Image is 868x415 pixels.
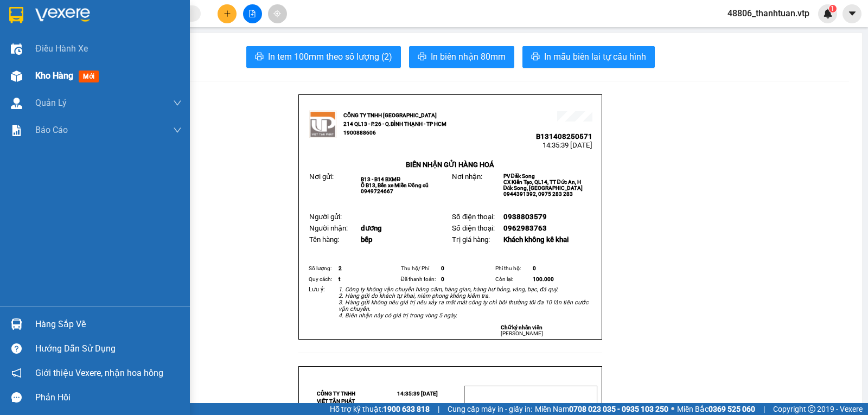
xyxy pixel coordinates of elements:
span: dương [361,224,382,232]
img: logo-vxr [9,7,23,23]
span: | [763,403,765,415]
span: printer [255,52,264,62]
span: | [438,403,439,415]
span: Ô B13, Bến xe Miền Đông cũ [361,182,429,188]
span: CX Kiến Tạo, QL14, TT Đức An, H Đăk Song, [GEOGRAPHIC_DATA] [503,179,583,191]
span: 48806_thanhtuan.vtp [719,7,818,20]
button: printerIn tem 100mm theo số lượng (2) [246,46,401,68]
span: question-circle [11,343,22,354]
span: Trị giá hàng: [452,235,490,244]
span: 14:35:39 [DATE] [397,391,438,397]
span: 0938803579 [503,213,547,221]
img: warehouse-icon [11,318,22,330]
button: printerIn biên nhận 80mm [409,46,514,68]
span: Nơi gửi: [309,173,334,181]
span: Số điện thoại: [452,213,495,221]
td: Số lượng: [307,263,337,274]
div: Hướng dẫn sử dụng [35,341,182,357]
span: Miền Bắc [677,403,755,415]
sup: 1 [829,5,837,12]
span: printer [531,52,540,62]
span: 1 [831,5,834,12]
span: Người nhận: [309,224,348,232]
span: Quản Lý [35,96,67,110]
span: down [173,99,182,107]
strong: BIÊN NHẬN GỬI HÀNG HOÁ [406,161,494,169]
span: PV Đắk Song [503,173,535,179]
span: Miền Nam [535,403,668,415]
span: In tem 100mm theo số lượng (2) [268,50,392,63]
td: Đã thanh toán: [399,274,440,285]
span: mới [79,71,99,82]
span: 0962983763 [503,224,547,232]
span: message [11,392,22,403]
strong: CÔNG TY TNHH [GEOGRAPHIC_DATA] 214 QL13 - P.26 - Q.BÌNH THẠNH - TP HCM 1900888606 [343,112,446,136]
td: Thụ hộ/ Phí [399,263,440,274]
span: 0 [441,265,444,271]
strong: 0369 525 060 [709,405,755,413]
span: 2 [339,265,342,271]
strong: CÔNG TY TNHH [GEOGRAPHIC_DATA] 214 QL13 - P.26 - Q.BÌNH THẠNH - TP HCM 1900888606 [28,17,88,58]
span: Nơi nhận: [83,75,100,91]
span: In biên nhận 80mm [431,50,506,63]
span: Hỗ trợ kỹ thuật: [330,403,430,415]
span: plus [224,10,231,17]
span: 0949724667 [361,188,393,194]
span: Người gửi: [309,213,342,221]
span: Điều hành xe [35,42,88,55]
span: PV Đắk Song [109,76,141,82]
td: Còn lại: [494,274,532,285]
span: caret-down [847,9,857,18]
span: 100.000 [533,276,554,282]
span: Nơi gửi: [11,75,22,91]
span: aim [273,10,281,17]
strong: 1900 633 818 [383,405,430,413]
div: Hàng sắp về [35,316,182,333]
button: file-add [243,4,262,23]
img: warehouse-icon [11,71,22,82]
span: file-add [248,10,256,17]
span: 14:35:39 [DATE] [103,49,153,57]
div: Phản hồi [35,390,182,406]
img: logo [11,24,25,52]
span: Nơi nhận: [452,173,482,181]
span: 0 [533,265,536,271]
strong: 0708 023 035 - 0935 103 250 [569,405,668,413]
button: caret-down [843,4,861,23]
span: printer [418,52,426,62]
span: bếp [361,235,372,244]
span: t [339,276,340,282]
span: B131408250571 [536,132,592,141]
span: In mẫu biên lai tự cấu hình [544,50,646,63]
span: Khách không kê khai [503,235,569,244]
em: 1. Công ty không vận chuyển hàng cấm, hàng gian, hàng hư hỏng, vàng, bạc, đá quý. 2. Hàng gửi do ... [339,286,589,319]
span: 14:35:39 [DATE] [542,141,592,149]
button: printerIn mẫu biên lai tự cấu hình [522,46,655,68]
span: [PERSON_NAME] [501,330,543,336]
img: warehouse-icon [11,43,22,55]
td: Phí thu hộ: [494,263,532,274]
strong: Chữ ký nhân viên [501,324,542,330]
span: ⚪️ [671,407,674,411]
img: icon-new-feature [823,9,833,18]
span: B13 - B14 BXMĐ [361,176,400,182]
strong: CÔNG TY TNHH VIỆT TÂN PHÁT [317,391,355,404]
span: Lưu ý: [309,286,325,293]
span: B131408250571 [97,41,153,49]
span: Báo cáo [35,123,68,137]
span: notification [11,368,22,378]
span: 0944391392, 0975 283 283 [503,191,573,197]
img: logo [309,111,336,138]
span: Số điện thoại: [452,224,495,232]
span: copyright [808,405,815,413]
button: aim [268,4,287,23]
span: Giới thiệu Vexere, nhận hoa hồng [35,366,163,380]
button: plus [218,4,237,23]
span: 0 [441,276,444,282]
span: Kho hàng [35,71,73,81]
td: Quy cách: [307,274,337,285]
img: solution-icon [11,125,22,136]
span: Tên hàng: [309,235,339,244]
img: warehouse-icon [11,98,22,109]
span: down [173,126,182,135]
